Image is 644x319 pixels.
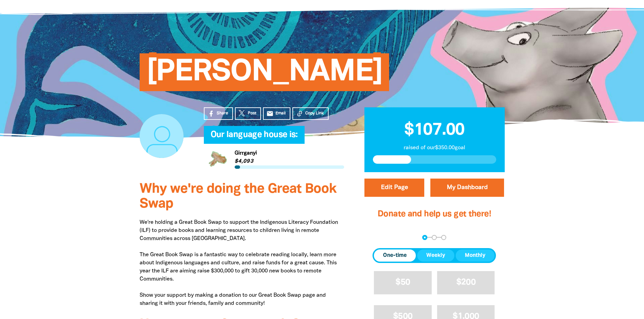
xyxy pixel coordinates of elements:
span: Donate and help us get there! [378,210,491,218]
div: Donation frequency [373,248,496,263]
a: My Dashboard [430,179,504,197]
button: Weekly [417,249,454,262]
a: emailEmail [263,107,291,120]
button: Navigate to step 3 of 3 to enter your payment details [441,235,446,240]
p: We're holding a Great Book Swap to support the Indigenous Literacy Foundation (ILF) to provide bo... [140,218,344,308]
i: email [266,110,273,117]
h6: My Team [204,137,344,141]
span: Email [276,110,286,116]
span: One-time [383,251,407,260]
button: Monthly [456,249,495,262]
span: Post [248,110,256,116]
span: $50 [396,278,410,286]
span: Why we're doing the Great Book Swap [140,183,336,210]
span: Monthly [465,251,485,260]
span: [PERSON_NAME] [146,58,383,91]
button: Edit Page [364,179,424,197]
span: Weekly [426,251,445,260]
span: Share [217,110,228,116]
button: Navigate to step 1 of 3 to enter your donation amount [422,235,427,240]
p: raised of our $350.00 goal [373,144,496,152]
span: $200 [456,278,476,286]
button: $200 [437,271,495,294]
a: Post [235,107,261,120]
button: Navigate to step 2 of 3 to enter your details [432,235,437,240]
span: $107.00 [404,123,464,138]
button: Copy Link [292,107,329,120]
span: Our language house is: [211,131,298,144]
button: One-time [374,249,416,262]
a: Share [204,107,233,120]
span: Copy Link [305,110,324,116]
button: $50 [374,271,432,294]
